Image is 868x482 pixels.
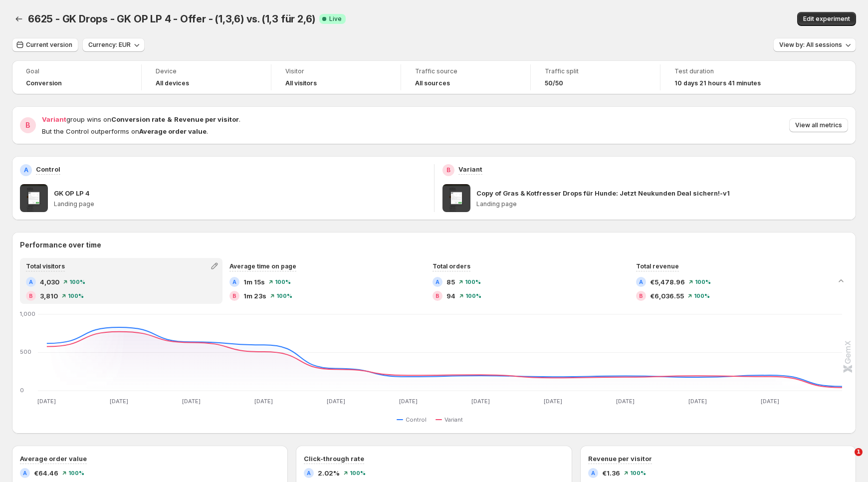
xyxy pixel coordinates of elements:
h2: A [435,279,439,285]
span: Traffic split [545,67,646,75]
a: Test duration10 days 21 hours 41 minutes [674,66,776,88]
text: 0 [20,387,24,394]
span: 100% [694,293,710,299]
text: [DATE] [544,398,562,405]
text: [DATE] [110,398,128,405]
span: Test duration [674,67,776,75]
button: Currency: EUR [82,38,145,52]
text: [DATE] [471,398,490,405]
span: 100% [68,470,84,476]
span: 100% [630,470,646,476]
span: Total visitors [26,262,65,270]
span: Variant [42,115,66,123]
span: 100% [276,293,292,299]
span: €6,036.55 [650,291,684,301]
span: group wins on . [42,115,240,123]
span: View all metrics [795,121,842,129]
p: Variant [458,164,482,174]
span: Edit experiment [803,15,850,23]
span: €5,478.96 [650,277,685,287]
h2: B [29,293,33,299]
button: Collapse chart [834,274,848,288]
span: Conversion [26,79,62,87]
button: Edit experiment [797,12,856,26]
button: Back [12,12,26,26]
h3: Revenue per visitor [588,454,652,464]
span: 100% [68,293,84,299]
p: GK OP LP 4 [54,188,90,198]
span: 100% [275,279,291,285]
span: Goal [26,67,127,75]
h2: A [639,279,643,285]
span: 85 [446,277,455,287]
button: Variant [435,414,467,426]
span: 2.02% [318,468,340,478]
h2: A [29,279,33,285]
img: Copy of Gras & Kotfresser Drops für Hunde: Jetzt Neukunden Deal sichern!-v1 [442,184,470,212]
span: Control [406,416,427,424]
span: Average time on page [229,262,296,270]
span: Currency: EUR [88,41,131,49]
span: 100% [69,279,85,285]
span: 100% [465,293,481,299]
h3: Click-through rate [304,454,364,464]
h2: A [307,470,311,476]
a: VisitorAll visitors [285,66,387,88]
iframe: Intercom live chat [834,448,858,472]
h3: Average order value [20,454,87,464]
span: Current version [26,41,72,49]
button: View by: All sessions [773,38,856,52]
span: Traffic source [415,67,516,75]
span: Variant [444,416,463,424]
p: Landing page [54,200,426,208]
span: 1 [855,448,863,456]
span: 100% [465,279,481,285]
span: 100% [695,279,711,285]
h2: A [591,470,595,476]
p: Control [36,164,60,174]
h4: All sources [415,79,450,87]
span: Total orders [433,262,470,270]
img: GK OP LP 4 [20,184,48,212]
p: Copy of Gras & Kotfresser Drops für Hunde: Jetzt Neukunden Deal sichern!-v1 [476,188,730,198]
span: 3,810 [40,291,58,301]
strong: Conversion rate [111,115,165,123]
span: But the Control outperforms on . [42,127,208,135]
h2: B [446,166,450,174]
strong: Revenue per visitor [174,115,239,123]
text: [DATE] [761,398,779,405]
h4: All devices [156,79,189,87]
h2: B [639,293,643,299]
span: Device [156,67,257,75]
span: Visitor [285,67,387,75]
span: €64.46 [34,468,58,478]
span: View by: All sessions [779,41,842,49]
span: Total revenue [636,262,679,270]
button: Current version [12,38,78,52]
span: 6625 - GK Drops - GK OP LP 4 - Offer - (1,3,6) vs. (1,3 für 2,6) [28,13,315,25]
text: 1,000 [20,310,35,317]
span: 100% [350,470,366,476]
text: [DATE] [616,398,635,405]
text: [DATE] [399,398,418,405]
span: 50/50 [545,79,563,87]
span: 10 days 21 hours 41 minutes [674,79,761,87]
h2: A [24,166,28,174]
h2: B [25,120,30,130]
span: 1m 15s [243,277,265,287]
h2: B [435,293,439,299]
h2: A [23,470,27,476]
strong: & [167,115,172,123]
h2: Performance over time [20,240,848,250]
button: Control [397,414,431,426]
span: 1m 23s [243,291,266,301]
text: [DATE] [688,398,707,405]
span: 4,030 [40,277,59,287]
h4: All visitors [285,79,317,87]
span: €1.36 [602,468,620,478]
h2: A [232,279,236,285]
text: [DATE] [327,398,345,405]
span: 94 [446,291,455,301]
span: Live [329,15,342,23]
h2: B [232,293,236,299]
